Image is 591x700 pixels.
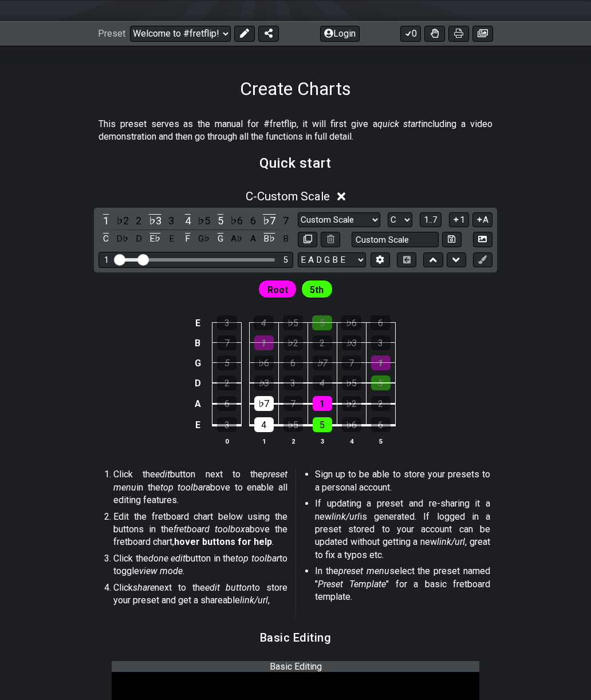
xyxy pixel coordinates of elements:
button: 1 [449,212,468,228]
p: Edit the fretboard chart below using the buttons in the above the fretboard chart, . [113,511,287,549]
th: 0 [212,435,242,447]
em: link/url [437,536,465,547]
div: toggle scale degree [164,213,179,228]
div: toggle pitch class [180,231,195,247]
div: toggle scale degree [98,213,113,228]
div: toggle scale degree [213,213,228,228]
div: 1 [104,255,109,265]
button: Create Image [473,232,492,247]
em: share [133,582,155,593]
th: 4 [337,435,366,447]
div: ♭2 [342,396,361,411]
div: ♭7 [254,396,274,411]
button: Create image [472,26,493,42]
div: 1 [313,396,332,411]
div: toggle pitch class [229,231,244,247]
p: This preset serves as the manual for #fretflip, it will first give a including a video demonstrat... [98,118,492,144]
div: toggle scale degree [196,213,211,228]
div: 4 [254,417,274,432]
span: First enable full edit mode to edit [267,282,288,298]
th: 3 [308,435,337,447]
div: 7 [283,396,303,411]
span: 1..7 [424,215,438,225]
h1: Create Charts [240,78,351,100]
div: ♭7 [313,355,332,370]
h3: Basic Editing [260,631,332,644]
select: Tuning [298,252,366,268]
div: ♭6 [342,417,361,432]
h2: Quick start [259,157,332,169]
div: ♭6 [341,315,361,330]
button: 0 [400,26,421,42]
div: toggle pitch class [246,231,261,247]
em: done edit [148,553,186,564]
em: link/url [240,595,268,606]
div: ♭2 [283,335,303,350]
div: ♭3 [254,375,274,390]
select: Tonic/Root [388,212,412,228]
div: 3 [217,315,237,330]
button: Delete [321,232,340,247]
p: Click next to the to store your preset and get a shareable , [113,582,287,607]
div: toggle scale degree [262,213,277,228]
div: 7 [217,335,237,350]
button: Share Preset [258,26,279,42]
div: 4 [254,315,274,330]
button: Store user defined scale [442,232,462,247]
p: If updating a preset and re-sharing it a new is generated. If logged in a preset stored to your a... [315,497,490,561]
div: Basic Editing [112,661,479,672]
div: 1 [254,335,274,350]
p: Sign up to be able to store your presets to a personal account. [315,468,490,494]
div: ♭5 [283,315,303,330]
div: 5 [313,417,332,432]
span: First enable full edit mode to edit [310,282,324,298]
div: ♭6 [254,355,274,370]
button: Edit Tuning [371,252,390,268]
em: preset menu [113,469,287,492]
div: toggle scale degree [278,213,293,228]
div: 6 [283,355,303,370]
div: 6 [371,315,391,330]
div: 2 [217,375,237,390]
em: edit [155,469,170,480]
button: Print [448,26,469,42]
div: toggle pitch class [148,231,163,247]
div: toggle scale degree [115,213,130,228]
td: G [191,353,204,373]
div: 5 [312,315,332,330]
em: Preset Template [318,579,386,590]
div: toggle scale degree [180,213,195,228]
td: D [191,373,204,394]
div: 1 [371,355,391,370]
div: 2 [371,396,391,411]
em: edit button [205,582,253,593]
em: fretboard toolbox [174,524,245,535]
td: B [191,333,204,353]
div: 2 [313,335,332,350]
div: 4 [313,375,332,390]
button: First click edit preset to enable marker editing [473,252,492,268]
strong: hover buttons for help [174,536,272,547]
div: toggle pitch class [262,231,277,247]
button: Login [320,26,360,42]
button: Edit Preset [234,26,255,42]
div: 6 [371,417,391,432]
div: toggle pitch class [278,231,293,247]
th: 1 [249,435,278,447]
div: 5 [283,255,288,265]
div: toggle scale degree [131,213,146,228]
p: In the select the preset named " " for a basic fretboard template. [315,565,490,603]
em: quick start [377,118,421,129]
div: 3 [371,335,391,350]
div: toggle pitch class [213,231,228,247]
button: Toggle horizontal chord view [397,252,416,268]
select: Preset [130,26,231,42]
em: view mode [139,565,183,576]
button: Move down [447,252,466,268]
div: 3 [217,417,237,432]
p: Click the button in the to toggle . [113,552,287,578]
p: Click the button next to the in the above to enable all editing features. [113,468,287,507]
div: toggle pitch class [131,231,146,247]
span: Preset [98,28,125,39]
button: Copy [298,232,317,247]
